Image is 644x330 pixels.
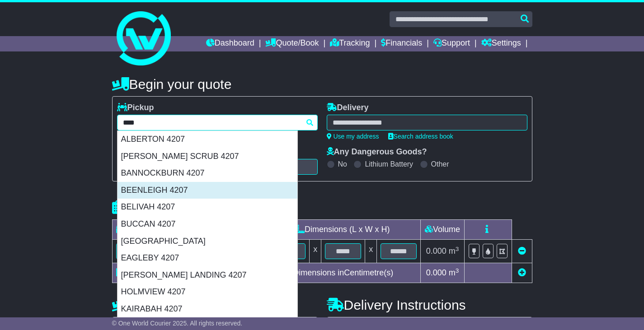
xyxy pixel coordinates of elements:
sup: 3 [456,246,459,252]
span: © One World Courier 2025. All rights reserved. [112,320,243,327]
a: Settings [481,36,521,51]
div: BUCCAN 4207 [118,216,297,233]
label: Any Dangerous Goods? [327,147,427,157]
div: [PERSON_NAME] SCRUB 4207 [118,148,297,165]
a: Financials [381,36,422,51]
div: [GEOGRAPHIC_DATA] [118,233,297,250]
td: Type [112,220,188,240]
td: Total [112,263,188,283]
div: KAIRABAH 4207 [118,301,297,318]
td: Dimensions in Centimetre(s) [266,263,421,283]
div: BELIVAH 4207 [118,199,297,216]
typeahead: Please provide city [117,115,318,130]
td: Volume [421,220,465,240]
h4: Pickup Instructions [112,297,318,312]
div: BANNOCKBURN 4207 [118,165,297,182]
label: Other [431,160,449,168]
label: Delivery [327,103,369,113]
label: Pickup [117,103,154,113]
div: ALBERTON 4207 [118,131,297,148]
div: EAGLEBY 4207 [118,250,297,267]
td: Dimensions (L x W x H) [266,220,421,240]
a: Dashboard [206,36,254,51]
a: Tracking [330,36,370,51]
sup: 3 [456,267,459,274]
h4: Begin your quote [112,77,532,92]
h4: Delivery Instructions [327,297,532,312]
span: m [449,268,459,277]
td: x [365,240,377,263]
span: m [449,246,459,256]
a: Add new item [518,268,526,277]
a: Search address book [388,133,453,140]
a: Quote/Book [265,36,319,51]
a: Use my address [327,133,379,140]
label: No [338,160,347,168]
label: Lithium Battery [365,160,413,168]
h4: Package details | [112,200,226,215]
td: x [310,240,321,263]
a: Remove this item [518,246,526,256]
span: 0.000 [426,268,447,277]
div: HOLMVIEW 4207 [118,284,297,301]
div: [PERSON_NAME] LANDING 4207 [118,267,297,284]
a: Support [433,36,470,51]
span: 0.000 [426,246,447,256]
div: BEENLEIGH 4207 [118,182,297,199]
